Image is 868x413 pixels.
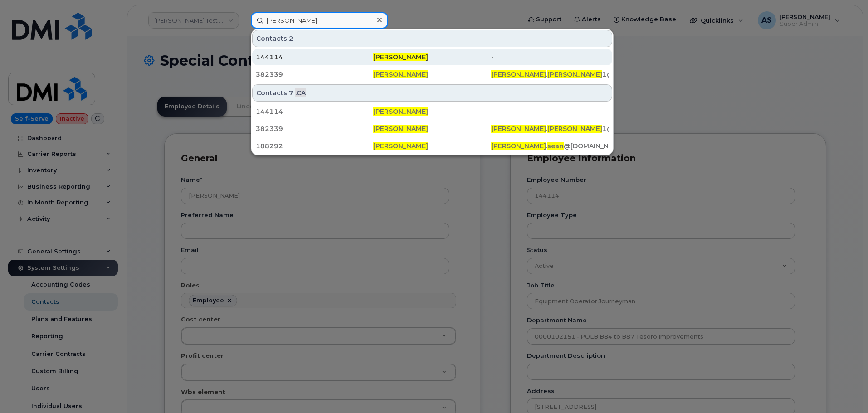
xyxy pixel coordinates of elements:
[491,53,609,62] div: -
[491,125,546,133] span: [PERSON_NAME]
[491,70,546,78] span: [PERSON_NAME]
[252,138,612,154] a: 188292[PERSON_NAME][PERSON_NAME].sean@[DOMAIN_NAME]
[252,103,612,120] a: 144114[PERSON_NAME]-
[295,88,306,97] span: .CA
[547,125,602,133] span: [PERSON_NAME]
[252,30,612,47] div: Contacts
[256,53,373,62] div: 144114
[289,88,293,97] span: 7
[491,124,609,133] div: . 1@[PERSON_NAME][DOMAIN_NAME]
[373,53,428,61] span: [PERSON_NAME]
[373,142,428,150] span: [PERSON_NAME]
[256,107,373,116] div: 144114
[491,70,609,79] div: . 1@[PERSON_NAME][DOMAIN_NAME]
[491,141,609,151] div: . @[DOMAIN_NAME]
[491,142,546,150] span: [PERSON_NAME]
[373,107,428,116] span: [PERSON_NAME]
[252,49,612,65] a: 144114[PERSON_NAME]-
[256,141,373,151] div: 188292
[256,124,373,133] div: 382339
[252,121,612,137] a: 382339[PERSON_NAME][PERSON_NAME].[PERSON_NAME]1@[PERSON_NAME][DOMAIN_NAME]
[373,125,428,133] span: [PERSON_NAME]
[252,84,612,102] div: Contacts
[373,70,428,78] span: [PERSON_NAME]
[252,66,612,83] a: 382339[PERSON_NAME][PERSON_NAME].[PERSON_NAME]1@[PERSON_NAME][DOMAIN_NAME]
[547,70,602,78] span: [PERSON_NAME]
[256,70,373,79] div: 382339
[289,34,293,43] span: 2
[491,107,609,116] div: -
[547,142,564,150] span: sean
